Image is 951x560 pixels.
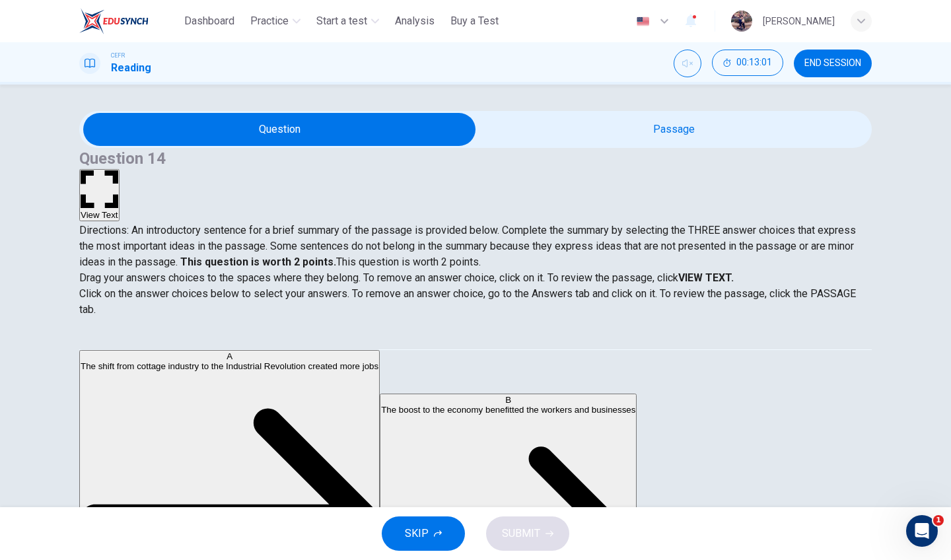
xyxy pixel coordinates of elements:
div: A [81,351,378,361]
div: Choose test type tabs [79,318,872,349]
div: Unmute [674,50,701,77]
h4: Question 14 [79,148,872,169]
button: View Text [79,169,120,221]
iframe: Intercom live chat [906,515,938,547]
button: Dashboard [179,9,240,33]
span: 00:13:01 [736,57,772,68]
span: Analysis [395,13,435,29]
div: B [381,394,635,404]
button: Analysis [390,9,440,33]
button: Buy a Test [445,9,504,33]
span: The boost to the economy benefitted the workers and businesses [381,404,635,414]
span: This question is worth 2 points. [336,256,481,268]
span: 1 [933,515,944,526]
span: END SESSION [804,58,861,69]
p: Drag your answers choices to the spaces where they belong. To remove an answer choice, click on i... [79,270,872,286]
img: ELTC logo [79,8,149,34]
span: Dashboard [184,13,234,29]
div: [PERSON_NAME] [763,13,835,29]
strong: This question is worth 2 points. [178,256,336,268]
button: SKIP [382,516,465,551]
button: 00:13:01 [712,50,783,76]
p: Click on the answer choices below to select your answers. To remove an answer choice, go to the A... [79,286,872,318]
span: Directions: An introductory sentence for a brief summary of the passage is provided below. Comple... [79,224,856,268]
strong: VIEW TEXT. [678,271,734,284]
img: Profile picture [731,11,752,32]
div: Hide [712,50,783,77]
span: Start a test [316,13,367,29]
a: ELTC logo [79,8,179,34]
span: SKIP [405,524,429,543]
h1: Reading [111,60,151,76]
button: Practice [245,9,306,33]
span: CEFR [111,51,125,60]
span: The shift from cottage industry to the Industrial Revolution created more jobs [81,361,378,371]
img: en [635,17,651,26]
span: Practice [250,13,289,29]
button: END SESSION [794,50,872,77]
span: Buy a Test [450,13,499,29]
button: Start a test [311,9,384,33]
